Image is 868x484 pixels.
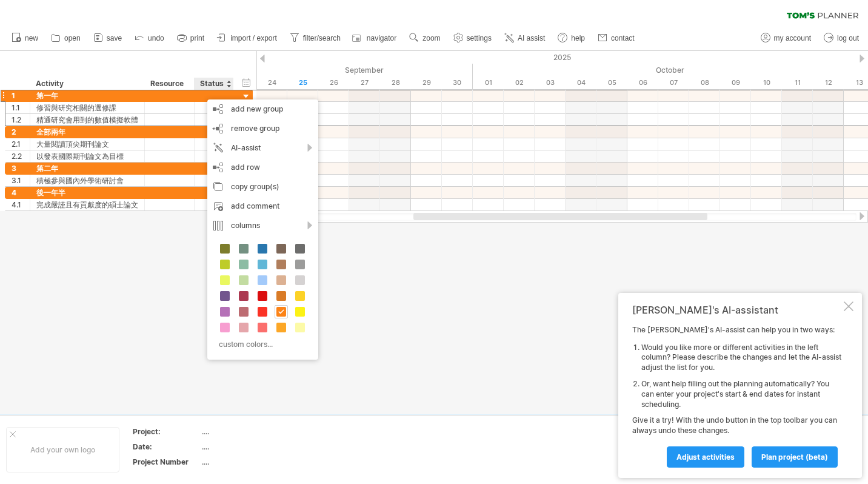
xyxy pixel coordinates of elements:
div: Thursday, 25 September 2025 [287,76,318,89]
span: zoom [422,34,440,42]
div: 4.1 [12,199,30,210]
span: remove group [231,124,279,133]
span: new [25,34,38,42]
div: [PERSON_NAME]'s AI-assistant [632,304,841,316]
a: new [8,30,42,46]
div: Monday, 6 October 2025 [627,76,658,89]
a: navigator [350,30,400,46]
div: Sunday, 12 October 2025 [813,76,844,89]
a: print [174,30,208,46]
div: The [PERSON_NAME]'s AI-assist can help you in two ways: Give it a try! With the undo button in th... [632,325,841,467]
div: .... [202,426,304,437]
span: help [571,34,585,42]
div: Project Number [133,457,199,467]
span: navigator [367,34,396,42]
span: log out [837,34,859,42]
a: filter/search [287,30,344,46]
span: settings [467,34,492,42]
div: 後一年半 [36,187,138,198]
div: Activity [36,78,138,90]
span: print [190,34,204,42]
div: add comment [207,197,318,216]
a: zoom [406,30,444,46]
div: 1.2 [12,114,30,126]
div: Friday, 10 October 2025 [751,76,782,89]
div: Add your own logo [6,427,119,472]
div: Friday, 26 September 2025 [318,76,349,89]
div: 2 [12,126,30,138]
div: Friday, 3 October 2025 [535,76,566,89]
span: open [64,34,81,42]
div: copy group(s) [207,177,318,197]
span: Adjust activities [676,452,735,462]
div: 修習與研究相關的選修課 [36,102,138,113]
a: AI assist [501,30,549,46]
a: plan project (beta) [752,446,838,468]
div: Sunday, 5 October 2025 [596,76,627,89]
div: custom colors... [213,336,309,352]
div: 1 [12,90,30,101]
div: Wednesday, 8 October 2025 [689,76,720,89]
a: undo [132,30,168,46]
div: 2.2 [12,150,30,162]
span: import / export [230,34,277,42]
div: 全部兩年 [36,126,138,138]
div: 以發表國際期刊論文為目標 [36,150,138,162]
div: Thursday, 9 October 2025 [720,76,751,89]
span: undo [148,34,164,42]
div: 精通研究會用到的數值模擬軟體 [36,114,138,126]
div: 積極參與國內外學術研討會 [36,175,138,186]
div: .... [202,457,304,467]
div: 第一年 [36,90,138,101]
div: 大量閱讀頂尖期刊論文 [36,138,138,150]
div: 4 [12,187,30,198]
div: Wednesday, 1 October 2025 [473,76,504,89]
a: open [48,30,84,46]
span: my account [774,34,811,42]
div: 完成嚴謹且有貢獻度的碩士論文 [36,199,138,210]
span: plan project (beta) [761,452,828,462]
span: save [107,34,122,42]
div: add new group [207,99,318,119]
a: my account [758,30,815,46]
div: AI-assist [207,138,318,158]
div: Saturday, 4 October 2025 [566,76,596,89]
div: add row [207,158,318,177]
div: columns [207,216,318,235]
div: 2.1 [12,138,30,150]
div: .... [202,442,304,452]
div: 1.1 [12,102,30,113]
div: 3 [12,163,30,174]
div: 3.1 [12,175,30,186]
a: import / export [214,30,281,46]
div: Resource [150,78,187,90]
a: save [90,30,125,46]
a: help [555,30,589,46]
div: Saturday, 11 October 2025 [782,76,813,89]
div: Tuesday, 30 September 2025 [442,76,473,89]
a: settings [450,30,495,46]
div: Date: [133,442,199,452]
span: AI assist [518,34,545,42]
li: Or, want help filling out the planning automatically? You can enter your project's start & end da... [641,379,841,409]
a: Adjust activities [667,446,744,468]
div: Saturday, 27 September 2025 [349,76,380,89]
li: Would you like more or different activities in the left column? Please describe the changes and l... [641,343,841,373]
div: 第二年 [36,163,138,174]
div: Wednesday, 24 September 2025 [256,76,287,89]
div: Thursday, 2 October 2025 [504,76,535,89]
a: contact [595,30,638,46]
a: log out [821,30,863,46]
div: Status [200,78,227,90]
span: filter/search [303,34,341,42]
div: Sunday, 28 September 2025 [380,76,411,89]
div: Monday, 29 September 2025 [411,76,442,89]
div: Tuesday, 7 October 2025 [658,76,689,89]
div: Project: [133,426,199,437]
span: contact [611,34,635,42]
